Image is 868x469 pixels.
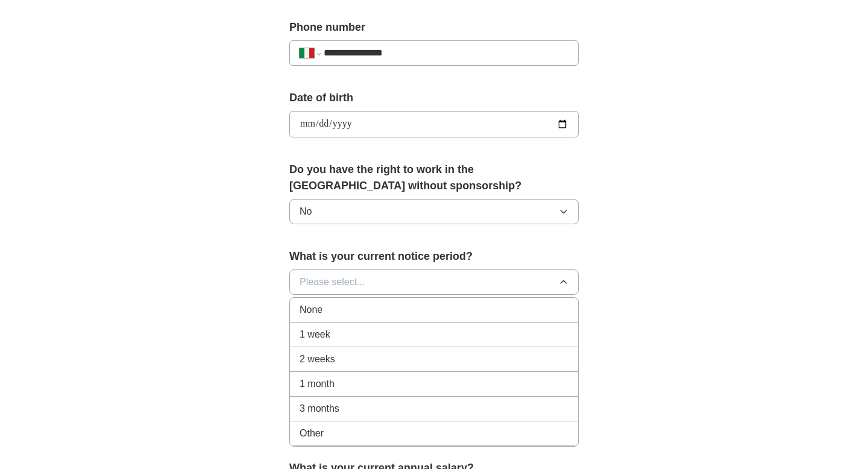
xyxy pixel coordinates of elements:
label: Date of birth [289,90,579,106]
label: Phone number [289,19,579,36]
label: What is your current notice period? [289,248,579,265]
span: 1 month [300,377,335,391]
span: 2 weeks [300,352,335,367]
span: Other [300,426,324,441]
button: Please select... [289,269,579,295]
span: Please select... [300,275,365,289]
span: No [300,204,312,219]
span: 1 week [300,327,330,342]
button: No [289,199,579,224]
span: 3 months [300,401,339,416]
span: None [300,303,322,317]
label: Do you have the right to work in the [GEOGRAPHIC_DATA] without sponsorship? [289,162,579,194]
